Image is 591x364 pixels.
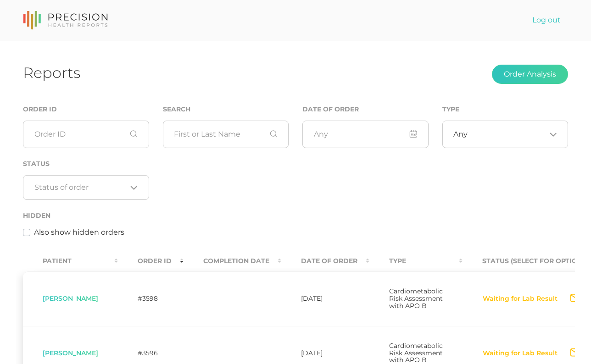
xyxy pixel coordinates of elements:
[492,65,568,84] button: Order Analysis
[184,251,281,271] th: Completion Date : activate to sort column ascending
[281,251,369,271] th: Date Of Order : activate to sort column ascending
[442,105,459,113] label: Type
[163,121,289,148] input: First or Last Name
[453,130,468,139] span: Any
[23,64,80,82] h1: Reports
[118,271,184,326] td: #3598
[525,11,568,29] a: Log out
[43,349,98,357] span: [PERSON_NAME]
[118,251,184,271] th: Order ID : activate to sort column ascending
[389,287,443,310] span: Cardiometabolic Risk Assessment with APO B
[442,121,569,148] div: Search for option
[302,121,429,148] input: Any
[23,212,50,220] label: Hidden
[468,130,546,139] input: Search for option
[34,183,127,192] input: Search for option
[281,271,369,326] td: [DATE]
[43,294,98,303] span: [PERSON_NAME]
[570,294,581,303] svg: Send Notification
[23,160,50,168] label: Status
[163,105,190,113] label: Search
[302,105,359,113] label: Date of Order
[23,105,57,113] label: Order ID
[570,348,581,358] svg: Send Notification
[23,121,149,148] input: Order ID
[482,294,558,303] button: Waiting for Lab Result
[34,227,124,238] label: Also show hidden orders
[482,349,558,358] button: Waiting for Lab Result
[369,251,463,271] th: Type : activate to sort column ascending
[23,175,149,200] div: Search for option
[23,251,118,271] th: Patient : activate to sort column ascending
